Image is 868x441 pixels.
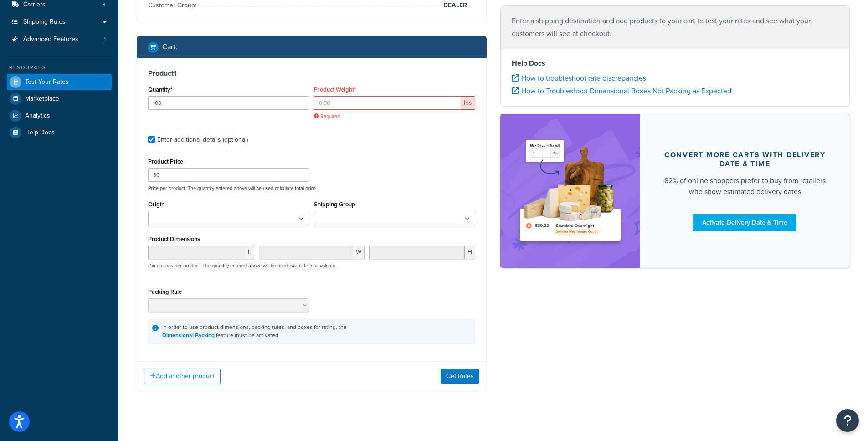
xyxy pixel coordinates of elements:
span: Marketplace [25,95,59,103]
span: 1 [104,36,106,43]
h4: Help Docs [512,58,839,69]
span: L [245,246,254,259]
button: Open Resource Center [836,409,859,432]
span: W [353,246,365,259]
p: Price per product. The quantity entered above will be used calculate total price. [146,185,478,191]
span: lbs [461,96,475,110]
input: 0.00 [314,96,461,110]
div: 82% of online shoppers prefer to buy from retailers who show estimated delivery dates [662,175,828,197]
span: Test Your Rates [25,78,69,86]
label: Product Price [148,158,183,165]
a: Advanced Features1 [7,31,112,48]
a: How to Troubleshoot Dimensional Boxes Not Packing as Expected [512,86,731,96]
button: Get Rates [441,369,479,384]
div: Resources [7,64,112,72]
label: Product Weight* [314,86,356,93]
div: In order to use product dimensions, packing rules, and boxes for rating, the feature must be acti... [162,323,347,339]
a: Activate Delivery Date & Time [693,214,796,231]
a: Marketplace [7,91,112,107]
a: Help Docs [7,124,112,141]
input: Enter additional details (optional) [148,136,155,143]
label: Origin [148,201,164,208]
button: Add another product [144,369,221,384]
span: 3 [103,1,106,9]
span: Carriers [23,1,46,9]
a: How to troubleshoot rate discrepancies [512,73,646,83]
span: Help Docs [25,129,55,137]
h3: Product 1 [148,69,475,78]
p: Dimensions per product. The quantity entered above will be used calculate total volume. [146,262,337,269]
p: Enter a shipping destination and add products to your cart to test your rates and see what your c... [512,15,839,40]
label: Product Dimensions [148,236,200,242]
label: Shipping Group [314,201,355,208]
span: Analytics [25,112,50,120]
span: Advanced Features [23,36,78,43]
img: feature-image-ddt-36eae7f7280da8017bfb280eaccd9c446f90b1fe08728e4019434db127062ab4.png [514,128,627,254]
a: Shipping Rules [7,14,112,31]
a: Test Your Rates [7,74,112,90]
h2: Cart : [162,43,177,51]
a: Analytics [7,108,112,124]
div: Convert more carts with delivery date & time [662,150,828,169]
label: Packing Rule [148,288,182,295]
input: 0.0 [148,96,309,110]
span: Customer Group: [148,0,199,10]
li: Advanced Features [7,31,112,48]
a: Dimensional Packing [162,331,215,339]
span: H [465,246,475,259]
label: Quantity* [148,86,172,93]
div: Enter additional details (optional) [157,133,248,146]
span: Required [314,113,475,120]
span: Shipping Rules [23,18,66,26]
